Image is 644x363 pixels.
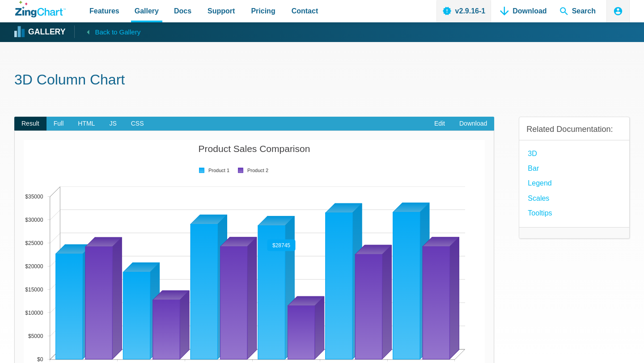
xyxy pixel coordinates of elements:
a: ZingChart Logo. Click to return to the homepage [15,1,66,17]
span: Result [14,117,47,131]
a: Legend [528,177,551,189]
span: Docs [174,5,191,17]
a: Bar [528,162,539,174]
a: Scales [528,192,549,204]
span: JS [102,117,123,131]
span: HTML [71,117,102,131]
a: Download [452,117,494,131]
a: 3D [528,148,537,160]
a: Edit [427,117,452,131]
span: Full [47,117,71,131]
span: Gallery [135,5,159,17]
span: Contact [292,5,318,17]
span: Support [208,5,235,17]
strong: Gallery [28,28,65,36]
a: Tooltips [528,207,552,219]
span: CSS [124,117,151,131]
a: Back to Gallery [74,25,140,38]
span: Features [89,5,119,17]
span: Back to Gallery [95,26,140,38]
span: Pricing [251,5,275,17]
a: Gallery [15,25,65,39]
h3: Related Documentation: [526,124,622,135]
h1: 3D Column Chart [14,71,630,91]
